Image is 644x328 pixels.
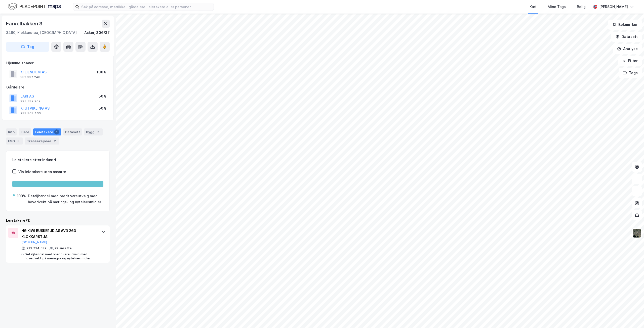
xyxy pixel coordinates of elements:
div: Vis leietakere uten ansatte [18,169,66,175]
div: Datasett [63,128,82,135]
div: 1 [54,129,59,134]
div: Kart [530,4,537,10]
button: Datasett [611,32,642,42]
div: 982 337 240 [20,75,40,79]
div: Gårdeiere [6,84,109,90]
div: 3 [16,138,21,144]
div: [PERSON_NAME] [599,4,628,10]
button: Analyse [613,44,642,54]
iframe: Chat Widget [619,304,644,328]
div: Asker, 306/37 [84,30,110,36]
img: logo.f888ab2527a4732fd821a326f86c7f29.svg [8,2,61,11]
div: Mine Tags [548,4,566,10]
div: 2 [96,129,101,134]
div: Detaljhandel med bredt vareutvalg med hovedvekt på nærings- og nytelsesmidler [28,193,103,205]
div: 2 [52,138,57,144]
div: ESG [6,137,23,145]
button: [DOMAIN_NAME] [21,240,47,244]
div: 3490, Klokkarstua, [GEOGRAPHIC_DATA] [6,30,77,36]
div: 993 387 967 [20,99,41,103]
div: Info [6,128,17,135]
div: Bygg [84,128,103,135]
div: 50% [99,105,106,111]
div: 923 734 589 [26,246,47,250]
img: 9k= [632,228,642,238]
div: Leietakere etter industri [12,157,103,163]
div: 50% [99,93,106,99]
div: Leietakere [33,128,61,135]
div: Bolig [577,4,586,10]
div: Farvelbakken 3 [6,20,44,28]
div: Transaksjoner [25,137,59,145]
input: Søk på adresse, matrikkel, gårdeiere, leietakere eller personer [79,3,214,11]
button: Tag [6,42,49,52]
button: Tags [619,68,642,78]
div: Eiere [19,128,31,135]
div: Leietakere (1) [6,217,110,223]
div: NG KIWI BUSKERUD AS AVD 263 KLOKKARSTUA [21,228,96,240]
div: 100% [17,193,26,199]
button: Bokmerker [608,20,642,30]
div: Detaljhandel med bredt vareutvalg med hovedvekt på nærings- og nytelsesmidler [25,252,96,260]
div: 29 ansatte [55,246,72,250]
div: Kontrollprogram for chat [619,304,644,328]
div: Hjemmelshaver [6,60,109,66]
div: 100% [97,69,106,75]
div: 988 808 466 [20,111,41,115]
button: Filter [618,56,642,66]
